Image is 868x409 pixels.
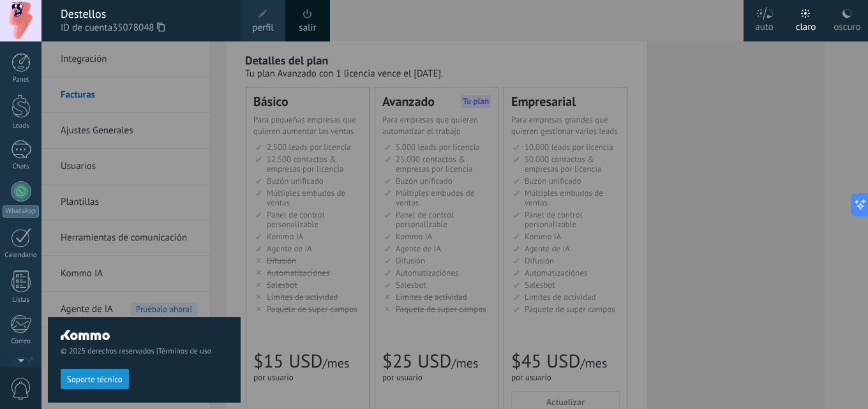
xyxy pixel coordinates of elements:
div: Panel [3,76,40,84]
a: Términos de uso [158,346,211,356]
div: Listas [3,296,40,304]
div: Leads [3,122,40,130]
span: 35078048 [112,21,165,35]
span: ID de cuenta [61,21,228,35]
div: Correo [3,338,40,346]
div: Destellos [61,7,228,21]
a: salir [299,21,316,35]
span: © 2025 derechos reservados | [61,346,228,356]
div: auto [755,8,774,41]
div: claro [796,8,816,41]
div: Calendario [3,251,40,260]
div: WhatsApp [3,205,39,218]
span: perfil [252,21,273,35]
button: Soporte técnico [61,369,129,389]
span: Soporte técnico [67,375,123,384]
div: Chats [3,163,40,171]
div: oscuro [834,8,860,41]
a: Soporte técnico [61,374,129,383]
